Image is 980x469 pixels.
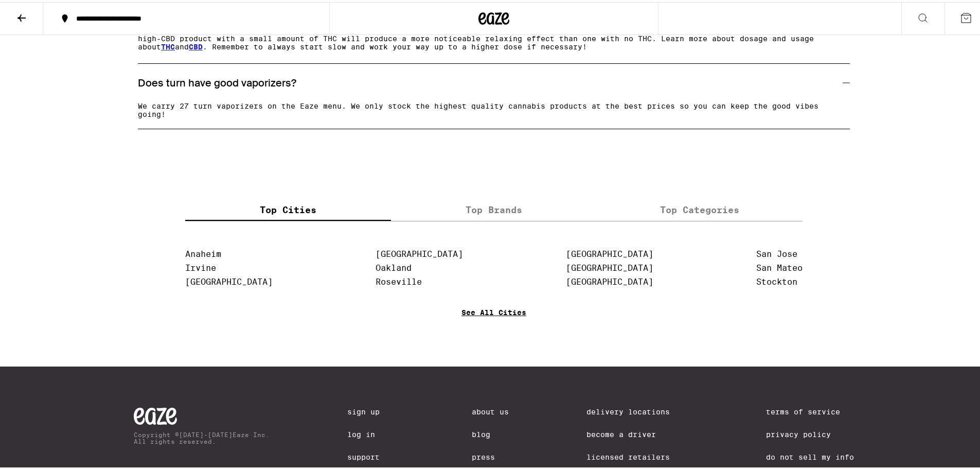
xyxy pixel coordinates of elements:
a: Support [347,451,394,459]
a: Press [472,451,509,459]
a: Terms of Service [766,406,854,414]
a: See All Cities [461,306,526,344]
a: Stockton [756,275,797,285]
a: Log In [347,428,394,437]
a: CBD [189,41,203,49]
a: Become a Driver [586,428,688,437]
label: Top Categories [597,197,803,219]
a: [GEOGRAPHIC_DATA] [185,275,273,285]
p: Copyright © [DATE]-[DATE] Eaze Inc. All rights reserved. [134,429,270,443]
a: Sign Up [347,406,394,414]
a: [GEOGRAPHIC_DATA] [566,247,653,257]
a: San Jose [756,247,797,257]
label: Top Cities [185,197,391,219]
a: Irvine [185,261,216,271]
span: Hi. Need any help? [6,7,74,15]
div: tabs [185,197,803,219]
a: [GEOGRAPHIC_DATA] [566,275,653,285]
a: Oakland [376,261,412,271]
label: Top Brands [391,197,597,219]
a: [GEOGRAPHIC_DATA] [566,261,653,271]
a: Privacy Policy [766,428,854,437]
a: THC [161,41,175,49]
a: Roseville [376,275,422,285]
a: Licensed Retailers [586,451,688,459]
a: Delivery Locations [586,406,688,414]
a: [GEOGRAPHIC_DATA] [376,247,463,257]
p: We carry 27 turn vaporizers on the Eaze menu. We only stock the highest quality cannabis products... [138,100,850,116]
a: Anaheim [185,247,221,257]
a: Blog [472,428,509,437]
h3: Does turn have good vaporizers? [138,74,296,88]
a: Do Not Sell My Info [766,451,854,459]
a: About Us [472,406,509,414]
a: San Mateo [756,261,803,271]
